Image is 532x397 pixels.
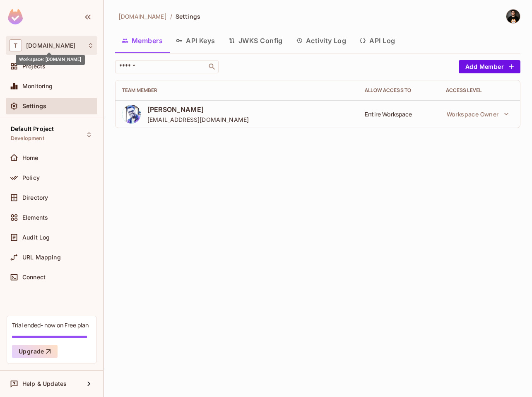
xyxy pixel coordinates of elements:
span: Workspace: techjoomla.com [26,42,75,49]
button: Workspace Owner [443,106,513,122]
div: Access Level [446,87,513,94]
span: URL Mapping [22,254,61,261]
button: Upgrade [12,345,58,358]
span: Connect [22,274,46,281]
span: Home [22,155,39,161]
span: Settings [176,12,200,20]
button: Add Member [459,60,520,73]
div: Workspace: [DOMAIN_NAME] [16,55,85,65]
span: [EMAIL_ADDRESS][DOMAIN_NAME] [147,116,249,123]
div: Trial ended- now on Free plan [12,321,89,329]
span: [DOMAIN_NAME] [118,12,167,20]
span: [PERSON_NAME] [147,105,249,114]
button: JWKS Config [222,30,289,51]
span: Elements [22,214,48,221]
button: Activity Log [289,30,353,51]
span: Default Project [11,126,54,132]
button: API Keys [169,30,222,51]
span: Monitoring [22,83,53,90]
span: Settings [22,103,46,109]
button: API Log [353,30,402,51]
div: Allow Access to [365,87,432,94]
span: Audit Log [22,234,50,241]
img: Eli Moshkovich [506,10,520,23]
img: AAcHTteF_guJrsHtXaFyacfnNR-3azKs_C1fnbeHspunDidl7A=s96-c [122,105,141,123]
span: Directory [22,194,48,201]
div: Team Member [122,87,351,94]
span: Help & Updates [22,380,67,387]
span: Development [11,135,44,142]
span: Policy [22,174,40,181]
img: SReyMgAAAABJRU5ErkJggg== [8,9,23,24]
button: Members [115,30,169,51]
li: / [170,12,172,20]
span: Projects [22,63,46,70]
span: T [9,39,22,51]
div: Entire Workspace [365,110,432,118]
